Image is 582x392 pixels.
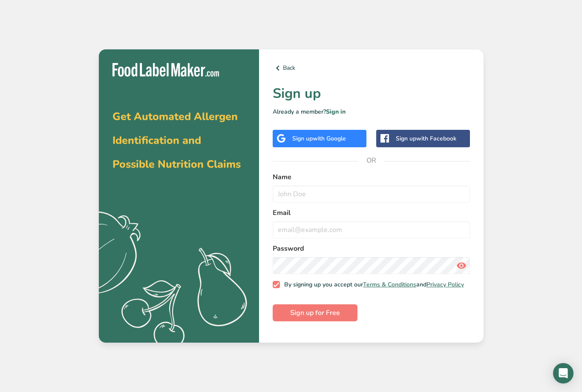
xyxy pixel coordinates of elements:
img: Food Label Maker [112,63,219,77]
span: OR [358,148,384,173]
span: Get Automated Allergen Identification and Possible Nutrition Claims [112,109,241,172]
div: Open Intercom Messenger [553,363,573,383]
span: By signing up you accept our and [280,281,464,289]
button: Sign up for Free [273,304,357,321]
span: with Facebook [416,134,456,143]
input: email@example.com [273,221,470,238]
input: John Doe [273,186,470,203]
label: Email [273,208,470,218]
a: Terms & Conditions [363,280,416,289]
a: Back [273,63,470,73]
label: Name [273,172,470,182]
div: Sign up [396,134,456,143]
span: Sign up for Free [290,308,340,318]
a: Sign in [326,108,346,116]
p: Already a member? [273,107,470,116]
a: Privacy Policy [426,280,464,289]
div: Sign up [292,134,346,143]
h1: Sign up [273,83,470,104]
span: with Google [313,134,346,143]
label: Password [273,243,470,254]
